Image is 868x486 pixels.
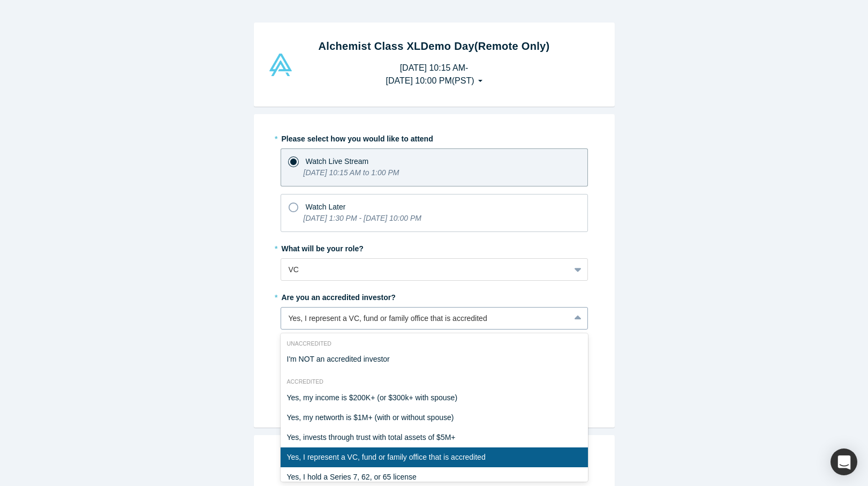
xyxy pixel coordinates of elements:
div: Unaccredited [281,340,588,348]
div: Yes, invests through trust with total assets of $5M+ [281,428,588,447]
label: What will be your role? [281,240,588,255]
div: Yes, my networth is $1M+ (with or without spouse) [281,408,588,428]
div: Yes, I represent a VC, fund or family office that is accredited [289,313,562,324]
button: [DATE] 10:15 AM-[DATE] 10:00 PM(PST) [374,58,493,91]
label: Please select how you would like to attend [281,130,588,145]
span: Watch Later [306,203,346,211]
div: Yes, I represent a VC, fund or family office that is accredited [281,447,588,467]
div: Accredited [281,378,588,386]
i: [DATE] 10:15 AM to 1:00 PM [304,168,399,177]
img: Alchemist Vault Logo [268,54,293,76]
strong: Alchemist Class XL Demo Day (Remote Only) [319,40,550,52]
span: Watch Live Stream [306,157,369,166]
label: Are you an accredited investor? [281,288,588,303]
div: I'm NOT an accredited investor [281,349,588,369]
div: Yes, my income is $200K+ (or $300k+ with spouse) [281,388,588,408]
i: [DATE] 1:30 PM - [DATE] 10:00 PM [304,214,421,222]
